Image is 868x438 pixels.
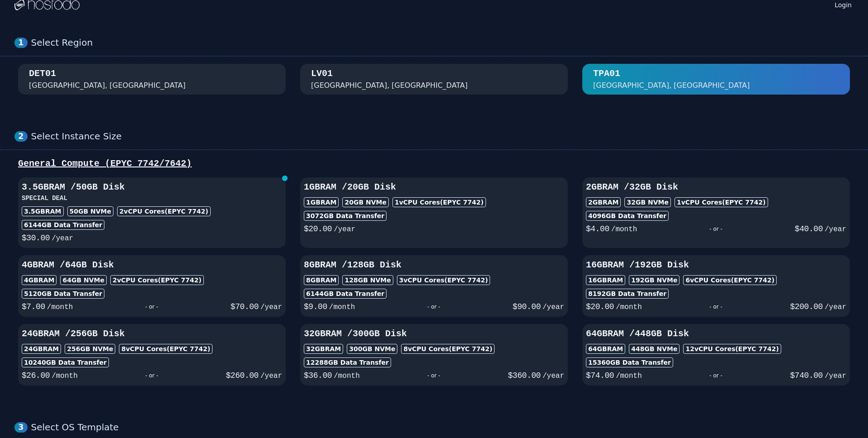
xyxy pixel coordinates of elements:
[22,220,104,230] div: 6144 GB Data Transfer
[67,206,114,216] div: 50 GB NVMe
[22,206,64,216] div: 3.5GB RAM
[18,64,286,95] button: DET01 [GEOGRAPHIC_DATA], [GEOGRAPHIC_DATA]
[65,344,115,354] div: 256 GB NVMe
[304,344,343,354] div: 32GB RAM
[14,422,28,433] div: 3
[675,197,768,207] div: 1 vCPU Cores (EPYC 7742)
[60,275,107,285] div: 64 GB NVMe
[22,328,282,340] h3: 24GB RAM / 256 GB Disk
[334,225,355,233] span: /year
[18,324,286,386] button: 24GBRAM /256GB Disk24GBRAM256GB NVMe8vCPU Cores(EPYC 7742)10240GB Data Transfer$26.00/month- or -...
[29,67,56,80] div: DET01
[683,275,777,285] div: 6 vCPU Cores (EPYC 7742)
[582,255,850,317] button: 16GBRAM /192GB Disk16GBRAM192GB NVMe6vCPU Cores(EPYC 7742)8192GB Data Transfer$20.00/month- or -$...
[110,275,204,285] div: 2 vCPU Cores (EPYC 7742)
[586,357,673,367] div: 15360 GB Data Transfer
[616,372,642,380] span: /month
[795,224,823,233] span: $ 40.00
[231,302,259,311] span: $ 70.00
[334,372,360,380] span: /month
[642,369,790,382] div: - or -
[304,181,564,194] h3: 1GB RAM / 20 GB Disk
[586,289,669,299] div: 8192 GB Data Transfer
[582,64,850,95] button: TPA01 [GEOGRAPHIC_DATA], [GEOGRAPHIC_DATA]
[586,275,625,285] div: 16GB RAM
[304,224,332,233] span: $ 20.00
[300,64,568,95] button: LV01 [GEOGRAPHIC_DATA], [GEOGRAPHIC_DATA]
[825,225,846,233] span: /year
[18,177,286,248] button: 3.5GBRAM /50GB DiskSPECIAL DEAL3.5GBRAM50GB NVMe2vCPU Cores(EPYC 7742)6144GB Data Transfer$30.00/...
[790,302,823,311] span: $ 200.00
[347,344,397,354] div: 300 GB NVMe
[311,80,468,91] div: [GEOGRAPHIC_DATA], [GEOGRAPHIC_DATA]
[586,224,609,233] span: $ 4.00
[14,157,854,170] div: General Compute (EPYC 7742/7642)
[593,80,750,91] div: [GEOGRAPHIC_DATA], [GEOGRAPHIC_DATA]
[22,181,282,194] h3: 3.5GB RAM / 50 GB Disk
[586,344,625,354] div: 64GB RAM
[586,181,846,194] h3: 2GB RAM / 32 GB Disk
[392,197,486,207] div: 1 vCPU Cores (EPYC 7742)
[304,197,339,207] div: 1GB RAM
[683,344,781,354] div: 12 vCPU Cores (EPYC 7742)
[18,255,286,317] button: 4GBRAM /64GB Disk4GBRAM64GB NVMe2vCPU Cores(EPYC 7742)5120GB Data Transfer$7.00/month- or -$70.00...
[624,197,671,207] div: 32 GB NVMe
[73,300,230,313] div: - or -
[508,371,541,380] span: $ 360.00
[513,302,541,311] span: $ 90.00
[637,223,794,235] div: - or -
[542,372,564,380] span: /year
[642,300,790,313] div: - or -
[117,206,211,216] div: 2 vCPU Cores (EPYC 7742)
[586,259,846,271] h3: 16GB RAM / 192 GB Disk
[611,225,637,233] span: /month
[300,177,568,248] button: 1GBRAM /20GB Disk1GBRAM20GB NVMe1vCPU Cores(EPYC 7742)3072GB Data Transfer$20.00/year
[329,303,355,311] span: /month
[260,372,282,380] span: /year
[226,371,259,380] span: $ 260.00
[582,324,850,386] button: 64GBRAM /448GB Disk64GBRAM448GB NVMe12vCPU Cores(EPYC 7742)15360GB Data Transfer$74.00/month- or ...
[78,369,226,382] div: - or -
[304,275,339,285] div: 8GB RAM
[586,371,614,380] span: $ 74.00
[616,303,642,311] span: /month
[22,233,50,243] span: $ 30.00
[586,197,621,207] div: 2GB RAM
[304,302,327,311] span: $ 9.00
[342,197,389,207] div: 20 GB NVMe
[629,275,679,285] div: 192 GB NVMe
[47,303,73,311] span: /month
[790,371,823,380] span: $ 740.00
[311,67,333,80] div: LV01
[29,80,186,91] div: [GEOGRAPHIC_DATA], [GEOGRAPHIC_DATA]
[582,177,850,248] button: 2GBRAM /32GB Disk2GBRAM32GB NVMe1vCPU Cores(EPYC 7742)4096GB Data Transfer$4.00/month- or -$40.00...
[22,302,45,311] span: $ 7.00
[304,371,332,380] span: $ 36.00
[304,259,564,271] h3: 8GB RAM / 128 GB Disk
[629,344,679,354] div: 448 GB NVMe
[52,234,73,243] span: /year
[825,372,846,380] span: /year
[22,259,282,271] h3: 4GB RAM / 64 GB Disk
[52,372,78,380] span: /month
[300,324,568,386] button: 32GBRAM /300GB Disk32GBRAM300GB NVMe8vCPU Cores(EPYC 7742)12288GB Data Transfer$36.00/month- or -...
[22,194,282,203] h3: SPECIAL DEAL
[304,328,564,340] h3: 32GB RAM / 300 GB Disk
[22,344,61,354] div: 24GB RAM
[401,344,495,354] div: 8 vCPU Cores (EPYC 7742)
[22,289,104,299] div: 5120 GB Data Transfer
[397,275,491,285] div: 3 vCPU Cores (EPYC 7742)
[14,131,28,142] div: 2
[360,369,508,382] div: - or -
[304,289,387,299] div: 6144 GB Data Transfer
[542,303,564,311] span: /year
[586,302,614,311] span: $ 20.00
[31,37,854,48] div: Select Region
[355,300,512,313] div: - or -
[14,38,28,48] div: 1
[593,67,620,80] div: TPA01
[300,255,568,317] button: 8GBRAM /128GB Disk8GBRAM128GB NVMe3vCPU Cores(EPYC 7742)6144GB Data Transfer$9.00/month- or -$90....
[31,131,854,142] div: Select Instance Size
[586,211,669,221] div: 4096 GB Data Transfer
[825,303,846,311] span: /year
